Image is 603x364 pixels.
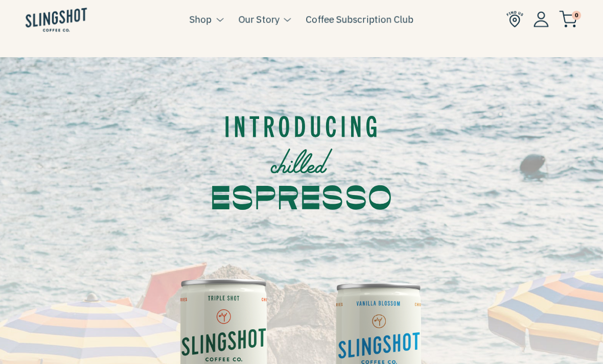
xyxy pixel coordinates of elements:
a: Shop [190,12,212,27]
a: 0 [559,13,577,26]
img: Find Us [506,11,523,28]
img: cart [559,11,577,28]
span: 0 [572,11,581,20]
img: intro.svg__PID:948df2cb-ef34-4dd7-a140-f54439bfbc6a [212,65,391,248]
a: Our Story [239,12,280,27]
a: Coffee Subscription Club [306,12,414,27]
img: Account [534,11,549,27]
